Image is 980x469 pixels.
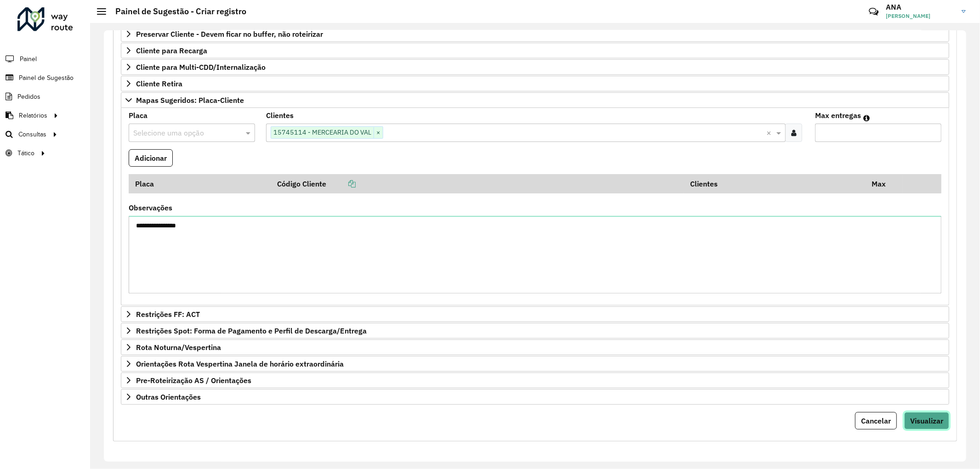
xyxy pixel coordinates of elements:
[20,54,37,64] span: Painel
[121,108,949,306] div: Mapas Sugeridos: Placa-Cliente
[121,389,949,405] a: Outras Orientações
[815,110,861,121] label: Max entregas
[855,412,897,429] button: Cancelar
[864,2,884,22] a: Contato Rápido
[886,3,955,11] h3: ANA
[904,412,949,429] button: Visualizar
[136,63,266,71] span: Cliente para Multi-CDD/Internalização
[129,202,172,213] label: Observações
[136,47,207,54] span: Cliente para Recarga
[121,323,949,339] a: Restrições Spot: Forma de Pagamento e Perfil de Descarga/Entrega
[374,127,383,138] span: ×
[129,149,173,167] button: Adicionar
[861,416,891,425] span: Cancelar
[136,377,251,384] span: Pre-Roteirização AS / Orientações
[326,179,356,188] a: Copiar
[136,393,201,401] span: Outras Orientações
[129,110,147,121] label: Placa
[271,127,374,138] span: 15745114 - MERCEARIA DO VAL
[121,26,949,42] a: Preservar Cliente - Devem ficar no buffer, não roteirizar
[106,6,246,17] h2: Painel de Sugestão - Criar registro
[121,76,949,91] a: Cliente Retira
[271,174,684,193] th: Código Cliente
[266,110,294,121] label: Clientes
[121,339,949,355] a: Rota Noturna/Vespertina
[136,360,344,367] span: Orientações Rota Vespertina Janela de horário extraordinária
[136,96,244,104] span: Mapas Sugeridos: Placa-Cliente
[136,327,367,334] span: Restrições Spot: Forma de Pagamento e Perfil de Descarga/Entrega
[136,30,323,38] span: Preservar Cliente - Devem ficar no buffer, não roteirizar
[121,356,949,372] a: Orientações Rota Vespertina Janela de horário extraordinária
[17,148,34,158] span: Tático
[121,306,949,322] a: Restrições FF: ACT
[684,174,866,193] th: Clientes
[136,80,182,87] span: Cliente Retira
[121,373,949,388] a: Pre-Roteirização AS / Orientações
[121,92,949,108] a: Mapas Sugeridos: Placa-Cliente
[19,111,47,120] span: Relatórios
[910,416,943,425] span: Visualizar
[129,174,271,193] th: Placa
[121,59,949,75] a: Cliente para Multi-CDD/Internalização
[136,344,221,351] span: Rota Noturna/Vespertina
[18,130,46,139] span: Consultas
[19,73,74,83] span: Painel de Sugestão
[766,127,774,138] span: Clear all
[863,114,870,122] em: Máximo de clientes que serão colocados na mesma rota com os clientes informados
[136,311,200,318] span: Restrições FF: ACT
[886,12,955,20] span: [PERSON_NAME]
[17,92,40,102] span: Pedidos
[121,43,949,58] a: Cliente para Recarga
[866,174,902,193] th: Max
